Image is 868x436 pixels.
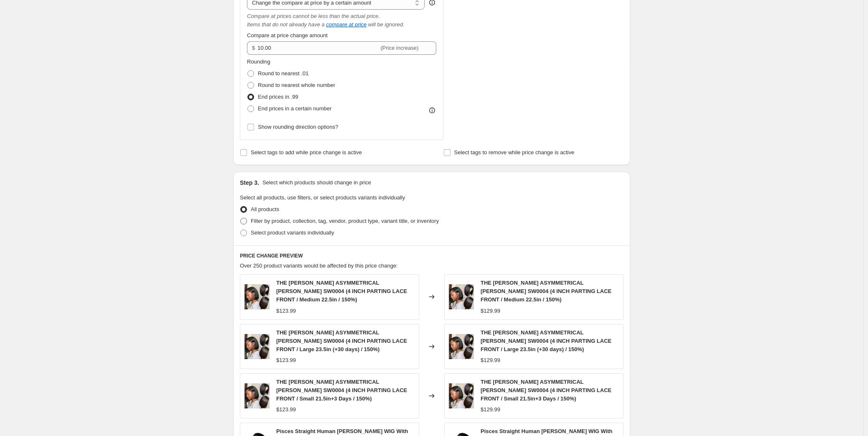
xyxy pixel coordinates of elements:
[276,307,296,315] div: $123.99
[247,59,270,65] span: Rounding
[257,41,379,55] input: -10.00
[252,45,255,51] span: $
[258,82,335,88] span: Round to nearest whole number
[244,334,270,359] img: the-rihanna-asymmetrical-bob-wig-sw0004-superbwigs-820_80x.jpg
[481,329,611,352] span: THE [PERSON_NAME] ASYMMETRICAL [PERSON_NAME] SW0004 (4 INCH PARTING LACE FRONT / Large 23.5in (+3...
[481,280,611,303] span: THE [PERSON_NAME] ASYMMETRICAL [PERSON_NAME] SW0004 (4 INCH PARTING LACE FRONT / Medium 22.5in / ...
[240,178,259,187] h2: Step 3.
[454,149,575,156] span: Select tags to remove while price change is active
[481,379,611,402] span: THE [PERSON_NAME] ASYMMETRICAL [PERSON_NAME] SW0004 (4 INCH PARTING LACE FRONT / Small 21.5in+3 D...
[276,280,407,303] span: THE [PERSON_NAME] ASYMMETRICAL [PERSON_NAME] SW0004 (4 INCH PARTING LACE FRONT / Medium 22.5in / ...
[258,105,331,112] span: End prices in a certain number
[251,149,362,156] span: Select tags to add while price change is active
[247,13,380,19] i: Compare at prices cannot be less than the actual price.
[381,45,419,51] span: (Price increase)
[251,206,279,212] span: All products
[247,21,325,28] i: Items that do not already have a
[240,194,405,201] span: Select all products, use filters, or select products variants individually
[240,263,398,269] span: Over 250 product variants would be affected by this price change:
[251,218,439,224] span: Filter by product, collection, tag, vendor, product type, variant title, or inventory
[368,21,405,28] i: will be ignored.
[258,124,338,130] span: Show rounding direction options?
[276,356,296,365] div: $123.99
[449,284,474,309] img: the-rihanna-asymmetrical-bob-wig-sw0004-superbwigs-820_80x.jpg
[449,383,474,408] img: the-rihanna-asymmetrical-bob-wig-sw0004-superbwigs-820_80x.jpg
[258,94,298,100] span: End prices in .99
[262,178,371,187] p: Select which products should change in price
[276,329,407,352] span: THE [PERSON_NAME] ASYMMETRICAL [PERSON_NAME] SW0004 (4 INCH PARTING LACE FRONT / Large 23.5in (+3...
[481,405,500,414] div: $129.99
[276,379,407,402] span: THE [PERSON_NAME] ASYMMETRICAL [PERSON_NAME] SW0004 (4 INCH PARTING LACE FRONT / Small 21.5in+3 D...
[258,70,308,76] span: Round to nearest .01
[449,334,474,359] img: the-rihanna-asymmetrical-bob-wig-sw0004-superbwigs-820_80x.jpg
[326,21,367,28] button: compare at price
[481,307,500,315] div: $129.99
[276,405,296,414] div: $123.99
[244,284,270,309] img: the-rihanna-asymmetrical-bob-wig-sw0004-superbwigs-820_80x.jpg
[481,356,500,365] div: $129.99
[244,383,270,408] img: the-rihanna-asymmetrical-bob-wig-sw0004-superbwigs-820_80x.jpg
[247,32,328,38] span: Compare at price change amount
[240,252,624,259] h6: PRICE CHANGE PREVIEW
[251,229,334,236] span: Select product variants individually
